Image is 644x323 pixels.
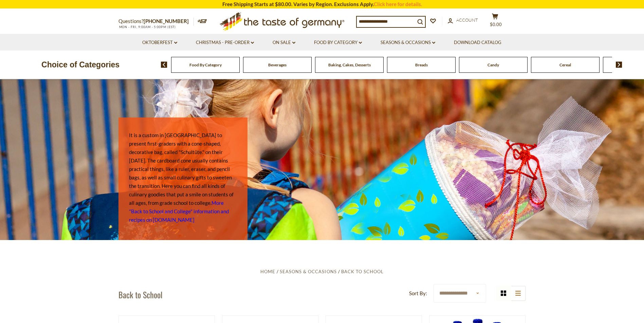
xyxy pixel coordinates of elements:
[129,200,229,223] a: More "Back to School and College" information and recipes on [DOMAIN_NAME]
[415,62,428,67] a: Breads
[616,62,622,68] img: next arrow
[118,289,163,300] h1: Back to School
[260,269,275,274] a: Home
[409,289,427,298] label: Sort By:
[144,18,189,24] a: [PHONE_NUMBER]
[485,13,505,30] button: $0.00
[314,39,362,46] a: Food By Category
[374,1,422,7] a: Click here for details.
[381,39,435,46] a: Seasons & Occasions
[454,39,501,46] a: Download Catalog
[341,269,384,274] a: Back to School
[118,17,194,26] p: Questions?
[196,39,254,46] a: Christmas - PRE-ORDER
[189,62,222,67] a: Food By Category
[487,62,499,67] a: Candy
[559,62,571,67] a: Cereal
[273,39,295,46] a: On Sale
[328,62,371,67] a: Baking, Cakes, Desserts
[456,17,478,23] span: Account
[129,131,237,224] p: It is a custom in [GEOGRAPHIC_DATA] to present first-graders with a cone-shaped, decorative bag, ...
[448,17,478,24] a: Account
[161,62,167,68] img: previous arrow
[490,22,502,27] span: $0.00
[118,25,176,29] span: MON - FRI, 9:00AM - 5:00PM (EST)
[142,39,177,46] a: Oktoberfest
[268,62,287,67] a: Beverages
[280,269,336,274] a: Seasons & Occasions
